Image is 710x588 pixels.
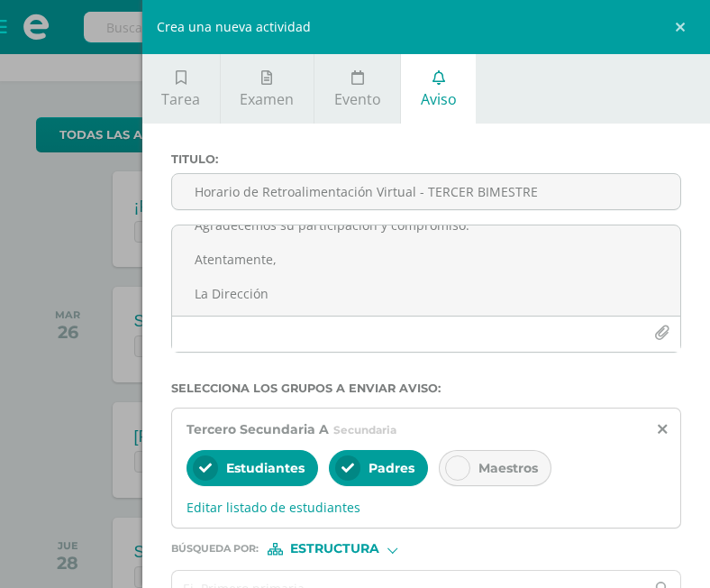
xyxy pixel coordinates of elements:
label: Selecciona los grupos a enviar aviso : [171,381,681,395]
span: Evento [334,89,381,109]
input: Titulo [172,174,680,209]
a: Evento [314,54,400,124]
span: Tercero Secundaria A [187,421,329,437]
span: Examen [240,89,294,109]
span: Búsqueda por : [171,544,259,554]
a: Examen [221,54,314,124]
span: Padres [369,460,414,476]
textarea: Queridos estudiantes, Les recordamos que el [DATE][PERSON_NAME] se llevará a cabo el proceso de r... [172,225,680,316]
span: Maestros [478,460,538,476]
a: Aviso [401,54,476,124]
span: Tarea [161,89,200,109]
span: Estudiantes [226,460,305,476]
span: Secundaria [333,423,396,436]
label: Titulo : [171,152,681,166]
span: Editar listado de estudiantes [187,499,666,516]
span: Estructura [290,544,379,554]
a: Tarea [142,54,220,124]
span: Aviso [421,89,457,109]
div: [object Object] [268,543,403,556]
